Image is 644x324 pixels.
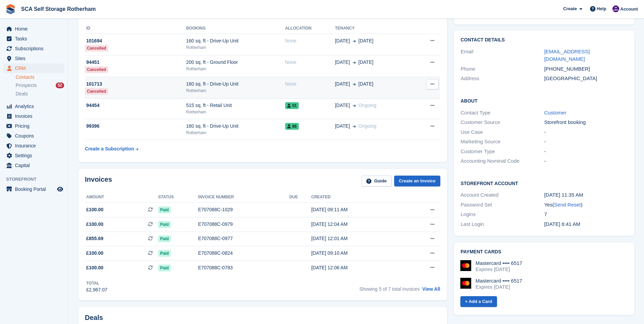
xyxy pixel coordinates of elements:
[544,201,628,209] div: Yes
[461,65,544,73] div: Phone
[311,250,404,257] div: [DATE] 09:10 AM
[86,206,104,213] span: £100.00
[3,102,64,111] a: menu
[158,221,171,228] span: Paid
[158,265,171,271] span: Paid
[15,184,56,194] span: Booking Portal
[597,5,606,12] span: Help
[15,121,56,131] span: Pricing
[461,191,544,199] div: Account Created
[186,130,285,136] div: Rotherham
[544,148,628,156] div: -
[461,37,628,43] h2: Contact Details
[3,64,64,73] a: menu
[3,151,64,160] a: menu
[461,157,544,165] div: Accounting Nominal Code
[86,280,107,286] div: Total
[335,102,350,109] span: [DATE]
[85,145,134,152] div: Create a Subscription
[285,123,299,130] span: 86
[476,284,522,290] div: Expires [DATE]
[461,220,544,228] div: Last Login
[422,286,440,292] a: View All
[335,123,350,130] span: [DATE]
[16,74,64,80] a: Contacts
[544,221,580,227] time: 2025-08-15 05:41:19 UTC
[460,296,497,307] a: + Add a Card
[544,49,590,62] a: [EMAIL_ADDRESS][DOMAIN_NAME]
[612,5,619,12] img: Kelly Neesham
[3,141,64,150] a: menu
[554,202,581,208] a: Send Reset
[3,111,64,121] a: menu
[544,65,628,73] div: [PHONE_NUMBER]
[158,235,171,242] span: Paid
[15,131,56,141] span: Coupons
[3,54,64,63] a: menu
[311,264,404,271] div: [DATE] 12:06 AM
[3,34,64,43] a: menu
[85,143,139,155] a: Create a Subscription
[85,80,186,88] div: 101713
[15,151,56,160] span: Settings
[3,44,64,53] a: menu
[461,138,544,146] div: Marketing Source
[358,103,376,108] span: Ongoing
[186,123,285,130] div: 160 sq. ft - Drive-Up Unit
[85,45,108,52] div: Cancelled
[186,80,285,88] div: 160 sq. ft - Drive-Up Unit
[15,24,56,34] span: Home
[311,206,404,213] div: [DATE] 09:11 AM
[544,211,628,218] div: 7
[476,278,522,284] div: Mastercard •••• 6517
[16,90,64,97] a: Deals
[85,102,186,109] div: 94454
[56,83,64,88] div: 52
[460,278,471,289] img: Mastercard Logo
[461,201,544,209] div: Password Set
[358,37,373,44] span: [DATE]
[85,314,103,322] h2: Deals
[335,23,413,34] th: Tenancy
[198,206,290,213] div: E707088C-1029
[461,48,544,63] div: Email
[544,138,628,146] div: -
[362,176,391,187] a: Guide
[85,66,108,73] div: Cancelled
[461,180,628,186] h2: Storefront Account
[461,211,544,218] div: Logins
[3,121,64,131] a: menu
[461,119,544,126] div: Customer Source
[15,34,56,43] span: Tasks
[158,250,171,257] span: Paid
[461,97,628,104] h2: About
[18,3,98,15] a: SCA Self Storage Rotherham
[358,123,376,129] span: Ongoing
[198,250,290,257] div: E707088C-0824
[285,102,299,109] span: 01
[3,131,64,141] a: menu
[198,264,290,271] div: E707088C-0783
[552,202,582,208] span: ( )
[476,260,522,266] div: Mastercard •••• 6517
[85,176,112,187] h2: Invoices
[285,23,335,34] th: Allocation
[85,88,108,95] div: Cancelled
[620,6,638,13] span: Account
[476,266,522,272] div: Expires [DATE]
[15,111,56,121] span: Invoices
[186,23,285,34] th: Booking
[198,192,290,203] th: Invoice number
[544,128,628,136] div: -
[461,128,544,136] div: Use Case
[460,260,471,271] img: Mastercard Logo
[158,206,171,213] span: Paid
[186,59,285,66] div: 200 sq. ft - Ground Floor
[86,250,104,257] span: £100.00
[289,192,311,203] th: Due
[16,82,64,89] a: Prospects 52
[16,82,37,89] span: Prospects
[285,37,335,44] div: None
[311,221,404,228] div: [DATE] 12:04 AM
[15,54,56,63] span: Sites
